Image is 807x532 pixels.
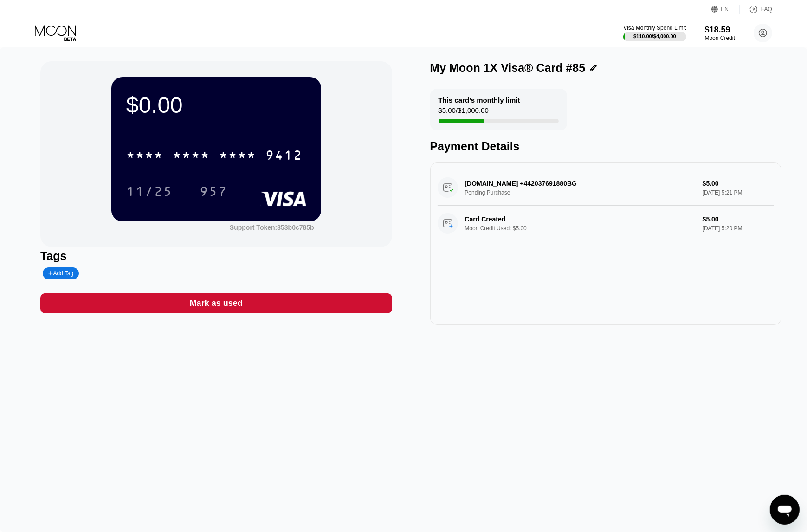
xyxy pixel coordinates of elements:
[230,224,314,231] div: Support Token: 353b0c785b
[623,25,686,41] div: Visa Monthly Spend Limit$110.00/$4,000.00
[761,6,772,13] div: FAQ
[119,180,180,203] div: 11/25
[705,35,735,41] div: Moon Credit
[126,185,173,200] div: 11/25
[711,5,740,14] div: EN
[439,96,520,104] div: This card’s monthly limit
[705,25,735,35] div: $18.59
[40,249,392,263] div: Tags
[430,61,586,75] div: My Moon 1X Visa® Card #85
[633,33,676,39] div: $110.00 / $4,000.00
[770,495,800,525] iframe: Button to launch messaging window
[126,92,306,118] div: $0.00
[740,5,772,14] div: FAQ
[721,6,729,13] div: EN
[193,180,234,203] div: 957
[230,224,314,231] div: Support Token:353b0c785b
[265,149,303,164] div: 9412
[48,270,73,277] div: Add Tag
[200,185,227,200] div: 957
[40,293,392,313] div: Mark as used
[623,25,686,31] div: Visa Monthly Spend Limit
[705,25,735,41] div: $18.59Moon Credit
[430,140,782,153] div: Payment Details
[439,106,489,119] div: $5.00 / $1,000.00
[43,267,79,279] div: Add Tag
[190,298,243,309] div: Mark as used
